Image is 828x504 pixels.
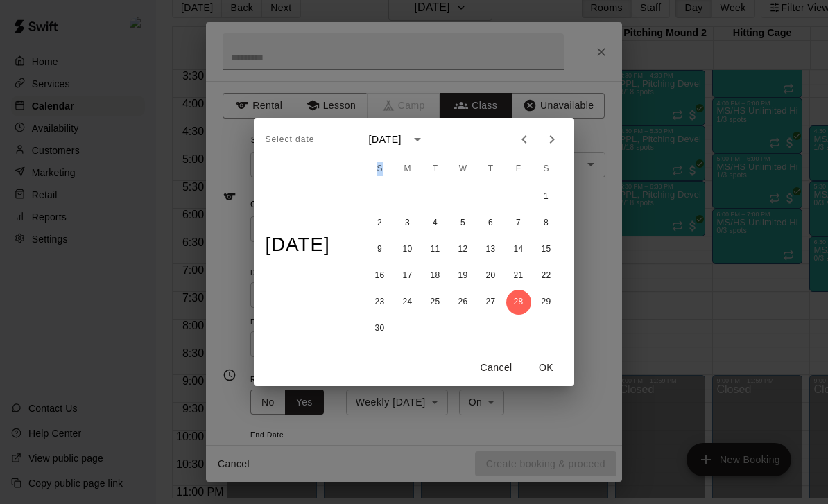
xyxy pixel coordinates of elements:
button: 6 [478,211,503,236]
button: 7 [506,211,531,236]
button: 3 [395,211,420,236]
span: Saturday [534,155,559,183]
button: 23 [368,290,393,315]
button: 4 [423,211,448,236]
span: Select date [265,129,314,151]
button: 22 [534,263,559,288]
button: Next month [538,125,566,153]
span: Wednesday [451,155,476,183]
button: 17 [395,263,420,288]
button: Previous month [510,125,538,153]
button: 27 [478,290,503,315]
button: 24 [395,290,420,315]
button: 21 [506,263,531,288]
button: 29 [534,290,559,315]
span: Thursday [478,155,503,183]
span: Monday [395,155,420,183]
button: 16 [368,263,393,288]
button: 5 [451,211,476,236]
span: Friday [506,155,531,183]
button: OK [524,355,569,381]
button: 11 [423,237,448,262]
button: 2 [368,211,393,236]
button: calendar view is open, switch to year view [406,128,429,151]
button: 28 [506,290,531,315]
button: 9 [368,237,393,262]
button: 26 [451,290,476,315]
button: 19 [451,263,476,288]
button: 30 [368,316,393,341]
button: 18 [423,263,448,288]
button: 14 [506,237,531,262]
button: 25 [423,290,448,315]
button: 12 [451,237,476,262]
div: [DATE] [369,132,402,147]
button: 1 [534,184,559,209]
button: 13 [478,237,503,262]
h4: [DATE] [265,233,329,257]
button: 20 [478,263,503,288]
button: 8 [534,211,559,236]
button: 10 [395,237,420,262]
span: Tuesday [423,155,448,183]
button: 15 [534,237,559,262]
button: Cancel [474,355,519,381]
span: Sunday [368,155,393,183]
